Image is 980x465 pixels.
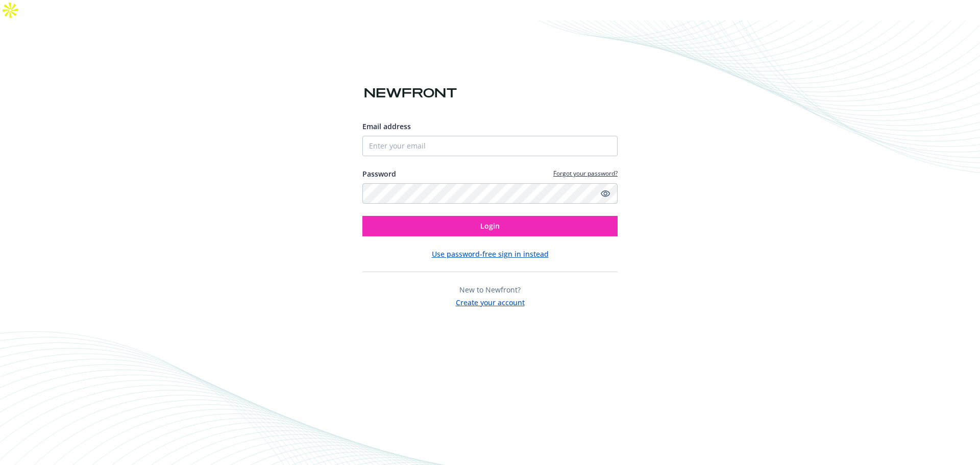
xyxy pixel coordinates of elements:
[362,216,618,236] button: Login
[432,249,549,259] button: Use password-free sign in instead
[362,84,459,102] img: Newfront logo
[362,183,618,204] input: Enter your password
[362,168,396,179] label: Password
[599,187,611,200] a: Show password
[362,136,618,156] input: Enter your email
[362,121,411,131] span: Email address
[553,169,618,178] a: Forgot your password?
[456,295,525,308] button: Create your account
[459,285,521,295] span: New to Newfront?
[480,221,500,231] span: Login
